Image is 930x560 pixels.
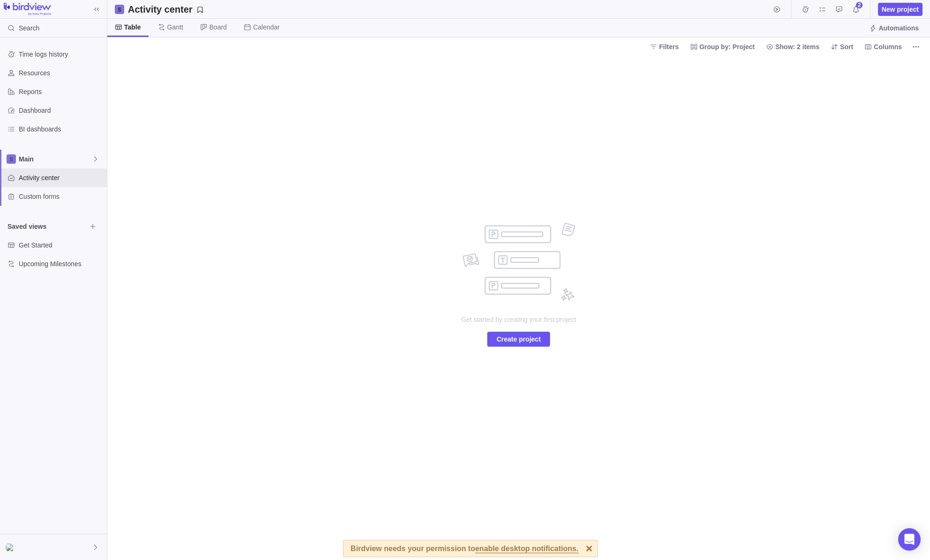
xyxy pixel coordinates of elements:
span: Gantt [167,22,183,32]
span: Create project [487,332,550,347]
span: Board [209,22,227,32]
span: Start timer [770,3,783,16]
a: Time logs [799,7,812,15]
span: Columns [861,40,906,53]
span: Automations [865,22,923,35]
span: Get Started [19,240,103,250]
span: Calendar [253,22,280,32]
span: enable desktop notifications. [475,545,578,553]
a: Notifications [849,7,863,15]
a: Approval requests [833,7,846,15]
span: More actions [909,40,923,53]
span: Show: 2 items [775,42,819,51]
span: Create project [497,334,541,345]
span: Sort [827,40,857,53]
span: Table [124,22,141,32]
span: My assignments [816,3,829,16]
h2: Activity center [128,3,193,16]
span: Get started by creating your first project [425,315,612,324]
span: Reports [19,87,103,96]
span: Browse views [86,220,99,233]
span: Upcoming Milestones [19,259,103,269]
div: Birdview needs your permission to [350,540,578,557]
span: Search [19,23,39,33]
span: Group by: Project [699,42,755,51]
span: Automations [878,23,919,33]
span: Resources [19,68,103,78]
span: Filters [659,42,679,51]
span: Show: 2 items [762,40,823,53]
span: Dashboard [19,106,103,115]
span: BI dashboards [19,124,103,134]
span: Group by: Project [686,40,759,53]
img: Show [6,544,17,551]
img: logo [4,3,51,16]
div: Open Intercom Messenger [898,528,921,551]
span: Sort [840,42,853,51]
span: New project [882,5,919,14]
span: Saved views [7,222,86,231]
div: no data to show [425,56,612,560]
span: Notifications [849,3,863,16]
div: Chandni Sondagar [6,542,17,553]
span: Time logs history [19,50,103,59]
span: Filters [646,40,683,53]
span: Time logs [799,3,812,16]
span: Approval requests [833,3,846,16]
span: Main [19,154,92,164]
span: Columns [874,42,902,51]
span: Save your current layout and filters as a View [124,3,208,16]
a: My assignments [816,7,829,15]
span: Activity center [19,173,103,182]
span: Custom forms [19,192,103,201]
span: New project [878,3,923,16]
